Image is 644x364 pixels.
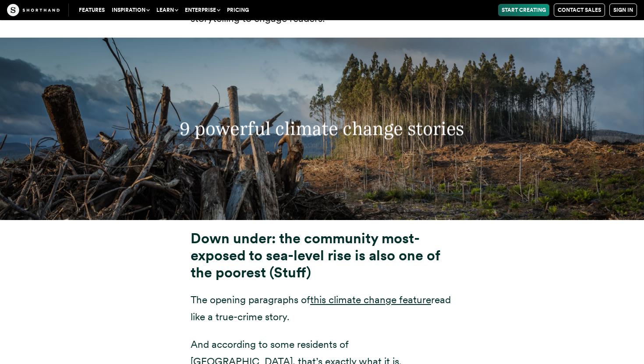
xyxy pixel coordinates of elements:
button: Enterprise [181,4,223,16]
img: The Craft [7,4,60,16]
a: Pricing [223,4,252,16]
a: Features [75,4,108,16]
p: The opening paragraphs of read like a true-crime story. [191,291,453,325]
a: Start Creating [498,4,549,16]
strong: Down under: the community most-exposed to sea-level rise is also one of the poorest (Stuff) [191,230,440,280]
a: Sign in [609,3,637,17]
button: Inspiration [108,4,153,16]
button: Learn [153,4,181,16]
h3: 9 powerful climate change stories [124,118,519,140]
a: this climate change feature [310,294,431,306]
a: Contact Sales [554,3,605,17]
